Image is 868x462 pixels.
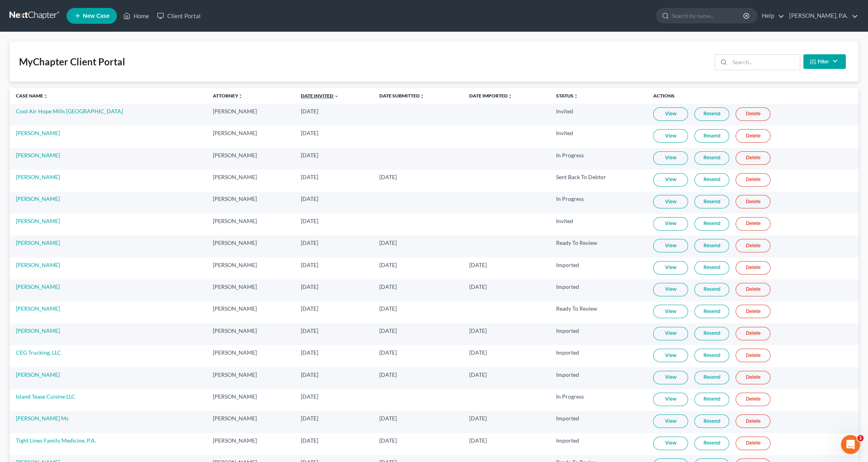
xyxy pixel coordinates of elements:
span: [DATE] [379,349,397,356]
span: [DATE] [301,262,318,268]
th: Actions [647,88,858,104]
a: Home [119,9,153,23]
a: Island Tease Cuisine LLC [16,393,75,400]
td: Imported [550,323,647,345]
td: [PERSON_NAME] [206,302,294,323]
a: Delete [736,437,770,450]
a: Delete [736,107,770,121]
a: Resend [694,261,729,275]
span: [DATE] [301,349,318,356]
span: [DATE] [301,393,318,400]
td: [PERSON_NAME] [206,389,294,411]
a: Resend [694,217,729,231]
span: [DATE] [301,108,318,115]
a: Resend [694,349,729,362]
td: Invited [550,214,647,235]
a: Resend [694,283,729,296]
td: In Progress [550,192,647,214]
a: Delete [736,371,770,384]
i: unfold_more [238,94,243,99]
a: Resend [694,371,729,384]
a: View [653,173,688,187]
td: [PERSON_NAME] [206,235,294,257]
a: Delete [736,239,770,252]
span: [DATE] [379,283,397,290]
td: [PERSON_NAME] [206,258,294,279]
a: Client Portal [153,9,205,23]
a: Delete [736,393,770,406]
td: Sent Back To Debtor [550,170,647,191]
td: Imported [550,279,647,301]
a: [PERSON_NAME] Ms [16,415,69,422]
a: View [653,393,688,406]
a: Delete [736,327,770,340]
a: View [653,261,688,275]
span: [DATE] [469,349,487,356]
span: [DATE] [469,283,487,290]
span: [DATE] [469,371,487,378]
a: [PERSON_NAME] [16,174,60,180]
a: Tight Lines Family Medicine, P.A. [16,437,96,444]
a: View [653,217,688,231]
a: Delete [736,349,770,362]
a: Resend [694,327,729,340]
span: [DATE] [379,437,397,444]
td: [PERSON_NAME] [206,411,294,433]
div: MyChapter Client Portal [19,55,125,68]
td: [PERSON_NAME] [206,279,294,301]
a: Resend [694,173,729,187]
a: [PERSON_NAME] [16,239,60,246]
a: [PERSON_NAME] [16,371,60,378]
a: Cool Air Hope Mills [GEOGRAPHIC_DATA] [16,108,123,115]
a: [PERSON_NAME] [16,327,60,334]
span: [DATE] [301,283,318,290]
a: Resend [694,239,729,252]
td: Imported [550,433,647,455]
span: [DATE] [301,437,318,444]
a: Delete [736,195,770,208]
a: [PERSON_NAME], P.A. [785,9,858,23]
a: [PERSON_NAME] [16,283,60,290]
td: In Progress [550,148,647,170]
td: Imported [550,258,647,279]
a: Delete [736,414,770,428]
span: [DATE] [301,174,318,180]
a: Resend [694,129,729,143]
input: Search... [730,55,800,70]
span: [DATE] [301,327,318,334]
td: Invited [550,104,647,126]
span: [DATE] [379,327,397,334]
span: [DATE] [379,239,397,246]
i: expand_more [334,94,339,99]
a: Delete [736,151,770,165]
a: Resend [694,437,729,450]
a: Resend [694,305,729,318]
a: Statusunfold_more [556,93,578,99]
td: [PERSON_NAME] [206,345,294,367]
td: [PERSON_NAME] [206,126,294,147]
td: [PERSON_NAME] [206,104,294,126]
span: [DATE] [379,305,397,312]
a: View [653,414,688,428]
a: [PERSON_NAME] [16,152,60,158]
span: [DATE] [301,195,318,202]
a: Resend [694,107,729,121]
a: View [653,437,688,450]
a: View [653,305,688,318]
a: Resend [694,195,729,208]
td: [PERSON_NAME] [206,433,294,455]
span: [DATE] [379,415,397,422]
a: Delete [736,305,770,318]
span: [DATE] [301,371,318,378]
span: [DATE] [301,218,318,224]
span: 1 [857,435,864,441]
a: Date Submittedunfold_more [379,93,424,99]
a: [PERSON_NAME] [16,130,60,136]
span: [DATE] [469,415,487,422]
span: New Case [83,13,109,19]
td: Ready To Review [550,235,647,257]
a: CEG Trucking, LLC [16,349,61,356]
a: [PERSON_NAME] [16,262,60,268]
a: View [653,283,688,296]
span: [DATE] [379,262,397,268]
